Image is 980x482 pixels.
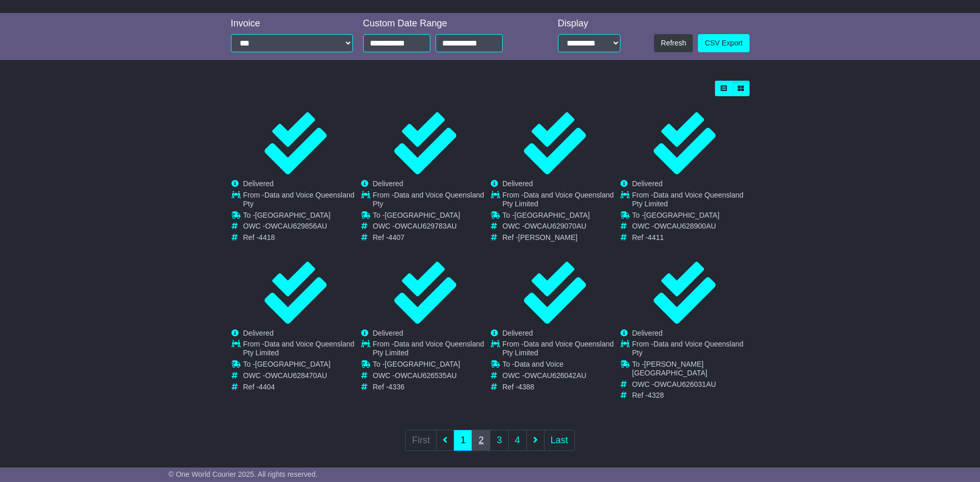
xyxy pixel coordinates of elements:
[644,211,720,219] span: [GEOGRAPHIC_DATA]
[503,371,619,383] td: OWC -
[698,34,749,52] a: CSV Export
[243,233,360,242] td: Ref -
[503,191,614,208] span: Data and Voice Queensland Pty Limited
[654,34,693,52] button: Refresh
[243,191,360,211] td: From -
[373,191,490,211] td: From -
[518,233,578,242] span: [PERSON_NAME]
[503,233,619,242] td: Ref -
[231,18,353,29] div: Invoice
[632,340,744,357] span: Data and Voice Queensland Pty
[373,222,490,233] td: OWC -
[243,179,274,188] span: Delivered
[243,360,360,371] td: To -
[524,371,586,380] span: OWCAU626042AU
[503,383,619,391] td: Ref -
[503,329,533,337] span: Delivered
[503,360,619,371] td: To -
[373,179,403,188] span: Delivered
[632,222,749,233] td: OWC -
[265,222,327,230] span: OWCAU629856AU
[490,430,508,451] a: 3
[373,340,485,357] span: Data and Voice Queensland Pty Limited
[168,470,318,478] span: © One World Courier 2025. All rights reserved.
[648,233,664,242] span: 4411
[395,371,457,380] span: OWCAU626535AU
[632,191,744,208] span: Data and Voice Queensland Pty Limited
[395,222,457,230] span: OWCAU629783AU
[632,391,749,400] td: Ref -
[363,18,529,29] div: Custom Date Range
[544,430,575,451] a: Last
[388,233,405,242] span: 4407
[243,340,360,360] td: From -
[632,380,749,391] td: OWC -
[373,340,490,360] td: From -
[243,371,360,383] td: OWC -
[632,233,749,242] td: Ref -
[503,222,619,233] td: OWC -
[385,211,460,219] span: [GEOGRAPHIC_DATA]
[385,360,460,368] span: [GEOGRAPHIC_DATA]
[524,222,586,230] span: OWCAU629070AU
[243,340,355,357] span: Data and Voice Queensland Pty Limited
[243,329,274,337] span: Delivered
[508,430,527,451] a: 4
[265,371,327,380] span: OWCAU628470AU
[373,371,490,383] td: OWC -
[373,360,490,371] td: To -
[632,360,708,377] span: [PERSON_NAME][GEOGRAPHIC_DATA]
[373,211,490,222] td: To -
[259,383,275,391] span: 4404
[388,383,405,391] span: 4336
[454,430,472,451] a: 1
[503,211,619,222] td: To -
[632,360,749,380] td: To -
[515,360,564,368] span: Data and Voice
[503,191,619,211] td: From -
[503,179,533,188] span: Delivered
[243,383,360,391] td: Ref -
[259,233,275,242] span: 4418
[632,191,749,211] td: From -
[654,380,716,388] span: OWCAU626031AU
[373,329,403,337] span: Delivered
[632,329,663,337] span: Delivered
[472,430,490,451] a: 2
[654,222,716,230] span: OWCAU628900AU
[515,211,590,219] span: [GEOGRAPHIC_DATA]
[373,383,490,391] td: Ref -
[632,340,749,360] td: From -
[632,211,749,222] td: To -
[243,222,360,233] td: OWC -
[648,391,664,399] span: 4328
[243,191,355,208] span: Data and Voice Queensland Pty
[558,18,620,29] div: Display
[373,191,485,208] span: Data and Voice Queensland Pty
[503,340,614,357] span: Data and Voice Queensland Pty Limited
[518,383,534,391] span: 4388
[632,179,663,188] span: Delivered
[503,340,619,360] td: From -
[243,211,360,222] td: To -
[373,233,490,242] td: Ref -
[255,211,331,219] span: [GEOGRAPHIC_DATA]
[255,360,331,368] span: [GEOGRAPHIC_DATA]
